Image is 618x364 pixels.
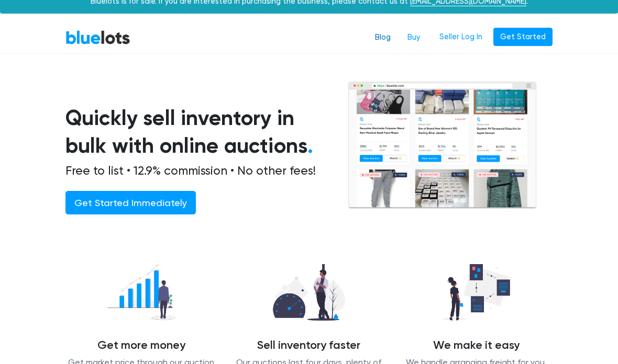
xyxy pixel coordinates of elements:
h1: Quickly sell inventory in bulk with online auctions [65,104,323,160]
a: Blog [367,28,399,48]
h4: Get more money [65,339,217,352]
img: we_manage-77d26b14627abc54d025a00e9d5ddefd645ea4957b3cc0d2b85b0966dac19dae.png [435,258,518,326]
span: . [307,133,313,158]
h2: Free to list • 12.9% commission • No other fees! [65,164,323,178]
a: Buy [399,28,428,48]
img: browserlots-effe8949e13f0ae0d7b59c7c387d2f9fb811154c3999f57e71a08a1b8b46c466.png [348,81,537,210]
a: Seller Log In [433,28,489,47]
a: Get Started Immediately [65,191,196,214]
h4: Sell inventory faster [233,339,385,352]
h4: We make it easy [401,339,553,352]
img: recover_more-49f15717009a7689fa30a53869d6e2571c06f7df1acb54a68b0676dd95821868.png [98,258,184,326]
a: Get Started [493,28,553,47]
a: BlueLots [65,30,130,45]
img: sell_faster-bd2504629311caa3513348c509a54ef7601065d855a39eafb26c6393f8aa8a46.png [264,258,354,326]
